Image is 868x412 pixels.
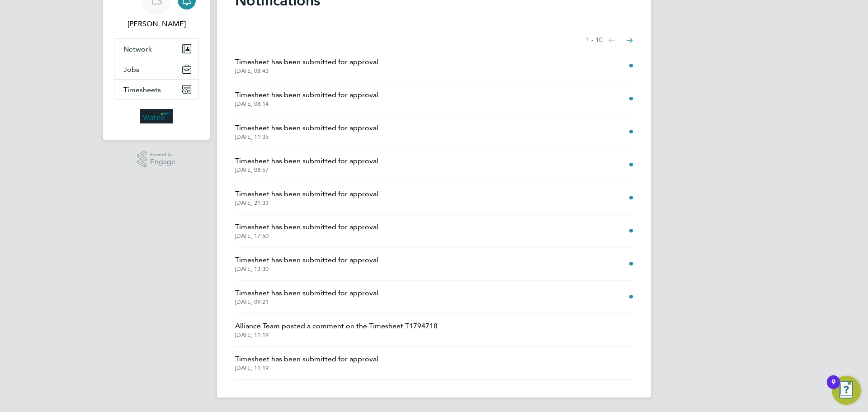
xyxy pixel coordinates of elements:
[235,166,378,174] span: [DATE] 08:57
[235,123,378,133] span: Timesheet has been submitted for approval
[123,45,152,53] span: Network
[831,382,835,394] div: 9
[235,189,378,199] span: Timesheet has been submitted for approval
[235,298,378,306] span: [DATE] 09:21
[235,90,378,108] a: Timesheet has been submitted for approval[DATE] 08:14
[832,376,861,405] button: Open Resource Center, 9 new notifications
[235,156,378,174] a: Timesheet has been submitted for approval[DATE] 08:57
[123,65,139,74] span: Jobs
[235,331,438,339] span: [DATE] 11:19
[140,109,173,123] img: wates-logo-retina.png
[586,31,633,49] nav: Select page of notifications list
[235,232,378,240] span: [DATE] 17:50
[114,59,198,79] button: Jobs
[150,151,175,158] span: Powered by
[235,189,378,207] a: Timesheet has been submitted for approval[DATE] 21:33
[137,151,176,168] a: Powered byEngage
[235,133,378,141] span: [DATE] 11:35
[235,288,378,306] a: Timesheet has been submitted for approval[DATE] 09:21
[586,36,603,45] span: 1 - 10
[114,80,198,99] button: Timesheets
[235,67,378,75] span: [DATE] 08:43
[235,354,378,372] a: Timesheet has been submitted for approval[DATE] 11:19
[235,354,378,365] span: Timesheet has been submitted for approval
[235,255,378,265] span: Timesheet has been submitted for approval
[235,321,438,339] a: Alliance Team posted a comment on the Timesheet T1794718[DATE] 11:19
[235,156,378,166] span: Timesheet has been submitted for approval
[114,19,199,29] span: Lee Saunders
[235,222,378,232] span: Timesheet has been submitted for approval
[235,199,378,207] span: [DATE] 21:33
[114,109,199,123] a: Go to home page
[235,265,378,273] span: [DATE] 13:30
[235,57,378,75] a: Timesheet has been submitted for approval[DATE] 08:43
[114,39,198,59] button: Network
[235,365,378,372] span: [DATE] 11:19
[235,222,378,240] a: Timesheet has been submitted for approval[DATE] 17:50
[235,321,438,331] span: Alliance Team posted a comment on the Timesheet T1794718
[235,255,378,273] a: Timesheet has been submitted for approval[DATE] 13:30
[235,57,378,67] span: Timesheet has been submitted for approval
[235,90,378,100] span: Timesheet has been submitted for approval
[235,100,378,108] span: [DATE] 08:14
[235,123,378,141] a: Timesheet has been submitted for approval[DATE] 11:35
[123,85,161,94] span: Timesheets
[235,288,378,298] span: Timesheet has been submitted for approval
[150,158,175,166] span: Engage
